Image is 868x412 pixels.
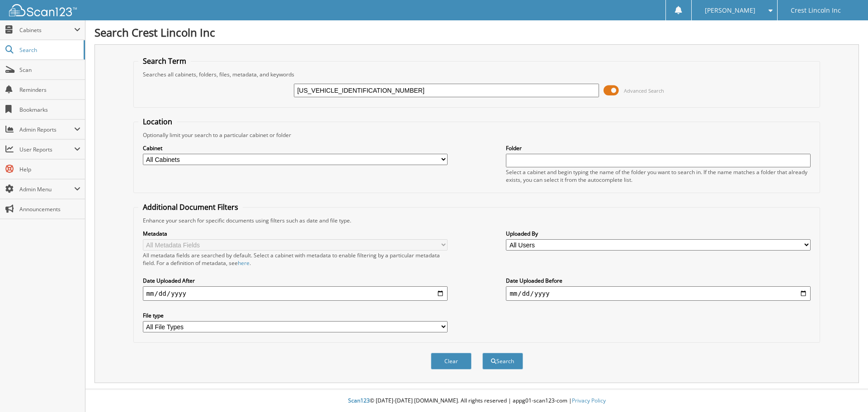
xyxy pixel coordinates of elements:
[138,131,816,139] div: Optionally limit your search to a particular cabinet or folder
[19,205,80,213] span: Announcements
[624,87,664,94] span: Advanced Search
[19,185,74,193] span: Admin Menu
[19,166,80,173] span: Help
[138,217,816,224] div: Enhance your search for specific documents using filters such as date and file type.
[143,251,448,267] div: All metadata fields are searched by default. Select a cabinet with metadata to enable filtering b...
[19,146,74,153] span: User Reports
[791,8,841,13] span: Crest Lincoln Inc
[143,312,448,319] label: File type
[138,56,191,66] legend: Search Term
[143,286,448,301] input: start
[94,25,859,40] h1: Search Crest Lincoln Inc
[138,71,816,78] div: Searches all cabinets, folders, files, metadata, and keywords
[506,230,811,237] label: Uploaded By
[138,117,177,127] legend: Location
[19,126,74,133] span: Admin Reports
[506,144,811,152] label: Folder
[431,353,472,369] button: Clear
[238,259,250,267] a: here
[143,277,448,284] label: Date Uploaded After
[506,286,811,301] input: end
[19,106,80,114] span: Bookmarks
[138,202,243,212] legend: Additional Document Filters
[506,168,811,184] div: Select a cabinet and begin typing the name of the folder you want to search in. If the name match...
[19,66,80,74] span: Scan
[482,353,523,369] button: Search
[143,144,448,152] label: Cabinet
[506,277,811,284] label: Date Uploaded Before
[143,230,448,237] label: Metadata
[19,46,79,54] span: Search
[9,4,77,16] img: scan123-logo-white.svg
[705,8,755,13] span: [PERSON_NAME]
[19,86,80,94] span: Reminders
[348,397,370,404] span: Scan123
[572,397,606,404] a: Privacy Policy
[85,390,868,412] div: © [DATE]-[DATE] [DOMAIN_NAME]. All rights reserved | appg01-scan123-com |
[19,26,74,34] span: Cabinets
